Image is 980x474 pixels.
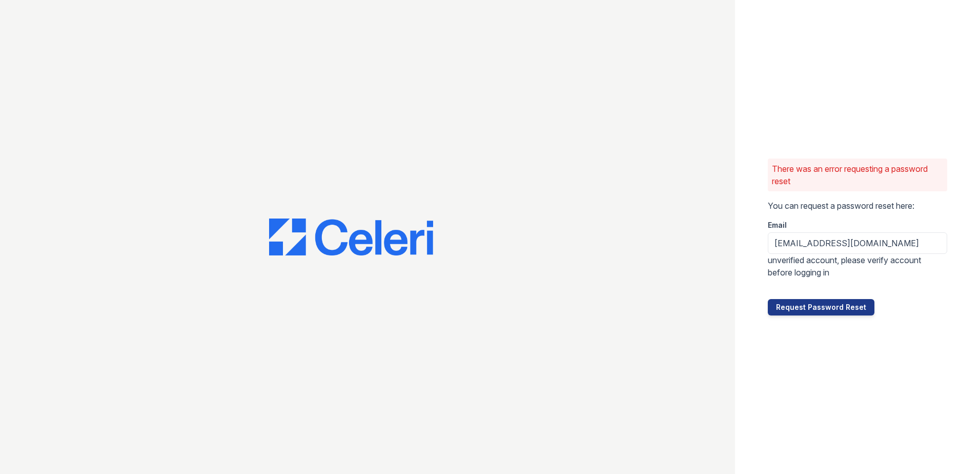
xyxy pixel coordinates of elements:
[269,219,433,255] img: CE_Logo_Blue-a8612792a0a2168367f1c8372b55b34899dd931a85d93a1a3d3e32e68fde9ad4.png
[768,255,921,278] span: unverified account, please verify account before logging in
[772,163,943,187] p: There was an error requesting a password reset
[768,220,787,230] label: Email
[768,299,874,315] button: Request Password Reset
[768,200,947,212] p: You can request a password reset here:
